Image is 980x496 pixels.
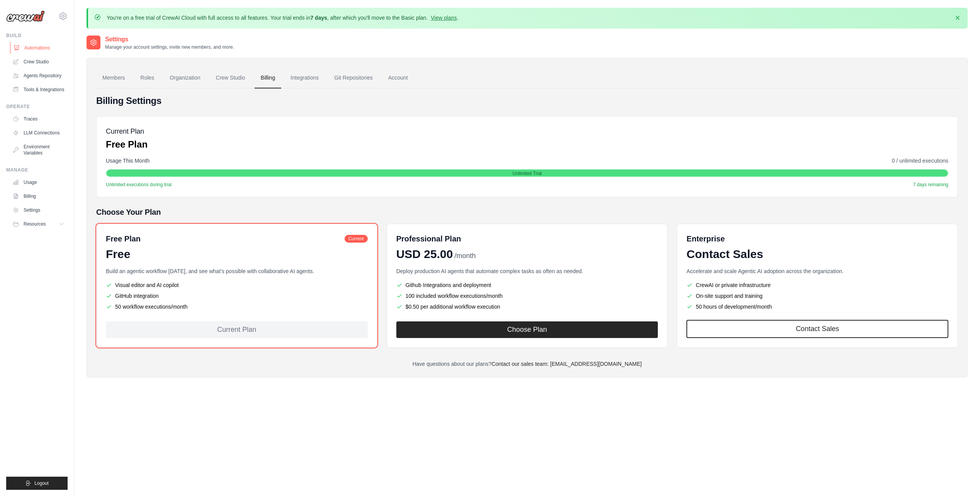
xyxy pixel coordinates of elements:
li: $0.50 per additional workflow execution [396,303,658,311]
a: Usage [9,176,68,189]
span: Logout [34,480,49,486]
li: CrewAI or private infrastructure [686,281,948,289]
div: Manage [6,167,68,173]
p: Accelerate and scale Agentic AI adoption across the organization. [686,267,948,275]
a: Billing [9,190,68,202]
a: Tools & Integrations [9,83,68,96]
a: Crew Studio [210,68,251,88]
li: 100 included workflow executions/month [396,292,658,300]
a: Billing [255,68,281,88]
span: Unlimited Trial [512,170,542,177]
li: 50 hours of development/month [686,303,948,311]
p: You're on a free trial of CrewAI Cloud with full access to all features. Your trial ends in , aft... [107,14,459,22]
h6: Free Plan [106,233,141,244]
h6: Enterprise [686,233,948,244]
span: Unlimited executions during trial [106,182,172,188]
p: Deploy production AI agents that automate complex tasks as often as needed. [396,267,658,275]
li: On-site support and training [686,292,948,300]
div: Free [106,247,368,261]
a: Roles [134,68,160,88]
a: Contact our sales team: [EMAIL_ADDRESS][DOMAIN_NAME] [491,361,642,367]
h2: Settings [105,35,234,44]
a: Organization [163,68,206,88]
a: Agents Repository [9,70,68,82]
span: 7 days remaining [913,182,948,188]
p: Have questions about our plans? [96,360,958,368]
li: Visual editor and AI copilot [106,281,368,289]
a: LLM Connections [9,127,68,139]
h4: Billing Settings [96,95,958,107]
span: Current [345,235,368,243]
a: Integrations [284,68,325,88]
button: Choose Plan [396,321,658,338]
span: 0 / unlimited executions [892,157,948,165]
span: Resources [24,221,46,227]
a: Git Repositories [328,68,379,88]
button: Resources [9,218,68,230]
p: Build an agentic workflow [DATE], and see what's possible with collaborative AI agents. [106,267,368,275]
div: Current Plan [106,321,368,338]
p: Manage your account settings, invite new members, and more. [105,44,234,50]
span: USD 25.00 [396,247,453,261]
li: Github Integrations and deployment [396,281,658,289]
li: GitHub integration [106,292,368,300]
a: View plans [431,15,457,21]
div: Operate [6,104,68,110]
a: Settings [9,204,68,216]
p: Free Plan [106,138,148,151]
div: Build [6,32,68,39]
span: Usage This Month [106,157,149,165]
img: Logo [6,10,45,22]
a: Crew Studio [9,56,68,68]
span: /month [454,251,476,261]
a: Contact Sales [686,320,948,338]
li: 50 workflow executions/month [106,303,368,311]
a: Automations [10,42,68,54]
a: Account [382,68,414,88]
strong: 7 days [310,15,327,21]
h5: Current Plan [106,126,148,137]
button: Logout [6,477,68,490]
h6: Professional Plan [396,233,461,244]
h5: Choose Your Plan [96,207,958,217]
a: Environment Variables [9,141,68,159]
a: Members [96,68,131,88]
div: Contact Sales [686,247,948,261]
a: Traces [9,113,68,125]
